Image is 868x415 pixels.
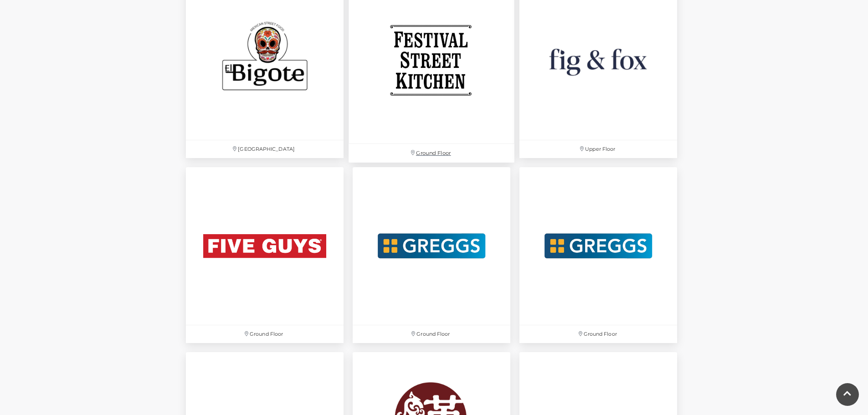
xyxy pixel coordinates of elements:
p: [GEOGRAPHIC_DATA] [186,140,344,158]
a: Ground Floor [181,163,348,348]
a: Ground Floor [515,163,682,348]
p: Ground Floor [349,144,514,163]
p: Ground Floor [519,325,677,343]
a: Ground Floor [348,163,515,348]
p: Ground Floor [353,325,510,343]
p: Upper Floor [519,140,677,158]
p: Ground Floor [186,325,344,343]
